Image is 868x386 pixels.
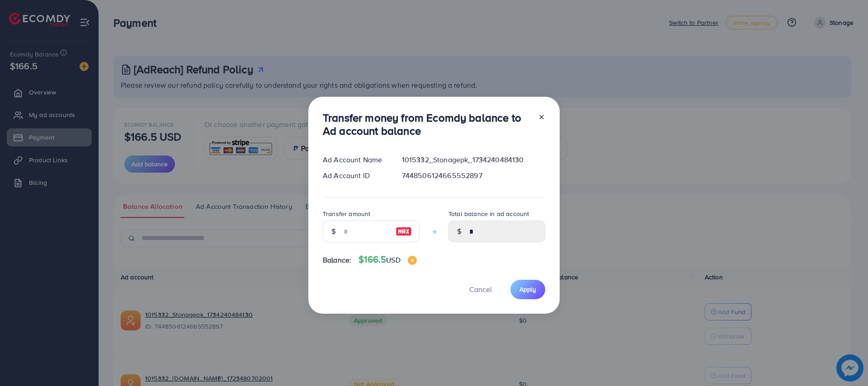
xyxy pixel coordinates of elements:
span: USD [386,255,400,265]
button: Cancel [458,280,503,299]
label: Transfer amount [323,209,370,218]
img: image [396,226,412,237]
img: image [408,256,417,265]
label: Total balance in ad account [448,209,529,218]
div: 1015332_Stonagepk_1734240484130 [395,155,552,165]
div: 7448506124665552897 [395,170,552,181]
span: Balance: [323,255,351,265]
span: Cancel [469,284,492,294]
h3: Transfer money from Ecomdy balance to Ad account balance [323,111,531,137]
div: Ad Account ID [316,170,395,181]
button: Apply [510,280,545,299]
div: Ad Account Name [316,155,395,165]
span: Apply [519,285,536,294]
h4: $166.5 [359,254,416,265]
